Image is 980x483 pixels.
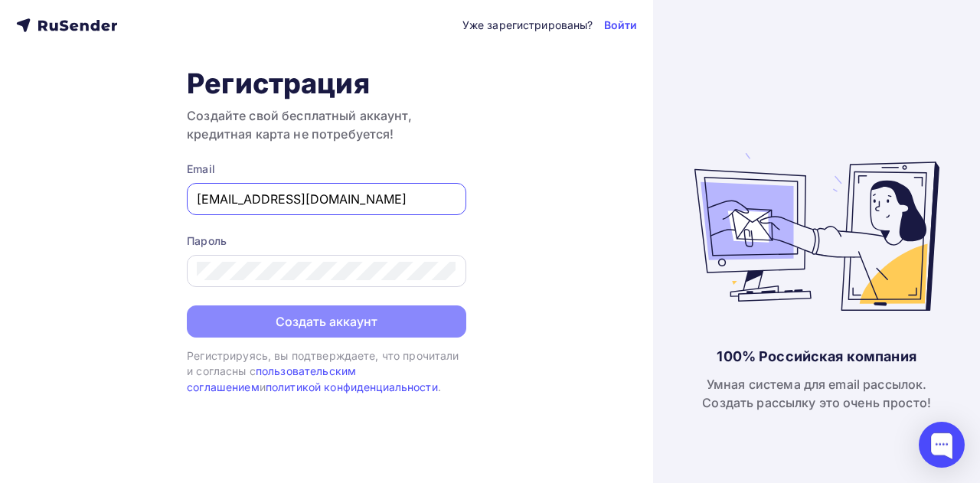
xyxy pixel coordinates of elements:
[187,305,466,338] button: Создать аккаунт
[187,106,466,143] h3: Создайте свой бесплатный аккаунт, кредитная карта не потребуется!
[187,162,466,177] div: Email
[187,364,356,393] a: пользовательским соглашением
[187,348,466,395] div: Регистрируясь, вы подтверждаете, что прочитали и согласны с и .
[604,18,638,33] a: Войти
[717,348,916,366] div: 100% Российская компания
[462,18,593,33] div: Уже зарегистрированы?
[187,233,466,249] div: Пароль
[197,190,456,208] input: Укажите свой email
[702,375,931,412] div: Умная система для email рассылок. Создать рассылку это очень просто!
[266,380,438,393] a: политикой конфиденциальности
[187,67,466,100] h1: Регистрация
